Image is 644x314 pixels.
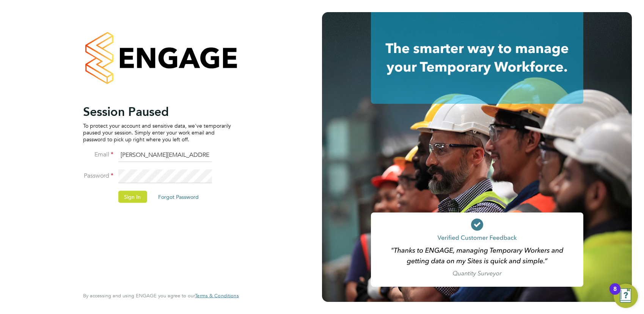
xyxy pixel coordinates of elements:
[118,191,147,203] button: Sign In
[613,289,617,299] div: 8
[195,293,239,299] a: Terms & Conditions
[83,292,239,299] span: By accessing and using ENGAGE you agree to our
[152,191,205,203] button: Forgot Password
[83,104,231,119] h2: Session Paused
[118,148,212,162] input: Enter your work email...
[614,284,638,308] button: Open Resource Center, 8 new notifications
[83,172,113,180] label: Password
[83,122,231,143] p: To protect your account and sensitive data, we've temporarily paused your session. Simply enter y...
[83,150,113,158] label: Email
